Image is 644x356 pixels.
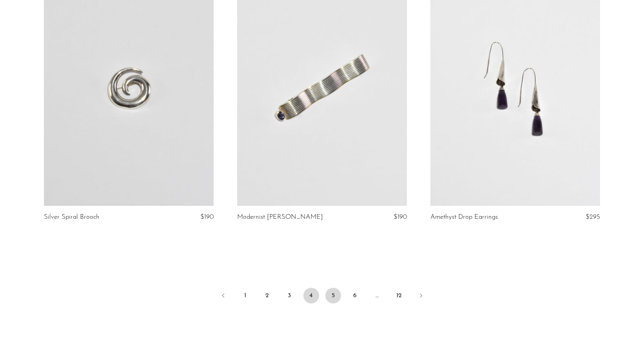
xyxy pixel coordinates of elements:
[238,288,253,303] a: 1
[413,288,429,305] a: Next
[216,288,231,305] a: Previous
[303,288,319,303] span: 4
[347,288,363,303] a: 6
[200,214,214,220] span: $190
[430,214,498,221] a: Amethyst Drop Earrings
[394,214,407,220] span: $190
[391,288,407,303] a: 12
[325,288,341,303] a: 5
[369,288,385,303] span: …
[281,288,297,303] a: 3
[237,214,323,221] a: Modernist [PERSON_NAME]
[259,288,275,303] a: 2
[44,214,100,221] a: Silver Spiral Brooch
[586,214,600,220] span: $295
